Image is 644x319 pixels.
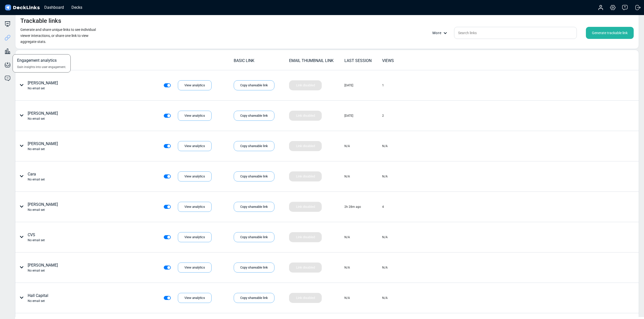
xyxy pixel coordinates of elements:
[382,113,384,118] div: 2
[382,83,384,88] div: 1
[178,111,212,121] div: View analytics
[344,296,350,300] div: N/A
[382,265,388,270] div: N/A
[234,80,274,90] div: Copy shareable link
[234,293,274,303] div: Copy shareable link
[28,232,45,242] div: CVS
[234,232,274,242] div: Copy shareable link
[28,147,58,151] div: No email set
[178,263,212,273] div: View analytics
[178,232,212,242] div: View analytics
[4,4,41,11] img: DeckLinks
[454,27,577,39] input: Search links
[28,116,58,121] div: No email set
[17,57,57,65] span: Engagement analytics
[28,141,58,151] div: [PERSON_NAME]
[20,28,96,44] small: Generate and share unique links to see individual viewer interactions, or share one link to view ...
[382,174,388,179] div: N/A
[234,263,274,273] div: Copy shareable link
[178,202,212,212] div: View analytics
[289,57,344,66] td: EMAIL THUMBNAIL LINK
[382,296,388,300] div: N/A
[28,262,58,273] div: [PERSON_NAME]
[17,65,66,69] span: Gain insights into user engagement.
[234,202,274,212] div: Copy shareable link
[344,174,350,179] div: N/A
[28,202,58,212] div: [PERSON_NAME]
[42,4,66,11] div: Dashboard
[28,110,58,121] div: [PERSON_NAME]
[344,83,353,88] div: [DATE]
[28,80,58,91] div: [PERSON_NAME]
[344,144,350,148] div: N/A
[28,299,48,303] div: No email set
[28,171,45,182] div: Cara
[28,58,233,64] div: NAME
[20,17,61,25] h4: Trackable links
[382,205,384,209] div: 4
[234,171,274,181] div: Copy shareable link
[382,144,388,148] div: N/A
[586,27,634,39] div: Generate trackable link
[234,111,274,121] div: Copy shareable link
[178,80,212,90] div: View analytics
[28,86,58,91] div: No email set
[344,235,350,239] div: N/A
[234,141,274,151] div: Copy shareable link
[344,58,382,64] div: LAST SESSION
[382,58,419,64] div: VIEWS
[69,4,85,11] div: Decks
[28,293,48,303] div: Hall Capital
[28,177,45,182] div: No email set
[28,268,58,273] div: No email set
[344,265,350,270] div: N/A
[178,141,212,151] div: View analytics
[344,205,361,209] div: 2h 28m ago
[233,57,289,66] td: BASIC LINK
[178,293,212,303] div: View analytics
[382,235,388,239] div: N/A
[178,171,212,181] div: View analytics
[28,208,58,212] div: No email set
[28,238,45,242] div: No email set
[432,30,450,36] div: More
[344,113,353,118] div: [DATE]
